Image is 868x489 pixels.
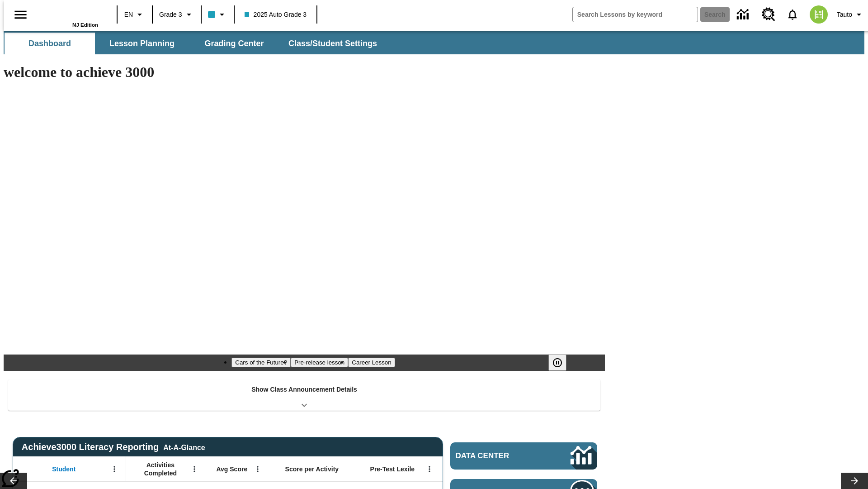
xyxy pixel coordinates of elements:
[28,38,71,49] span: Dashboard
[72,22,98,28] span: NJ Edition
[4,33,385,54] div: SubNavbar
[4,31,864,54] div: SubNavbar
[423,462,436,476] button: Open Menu
[288,38,377,49] span: Class/Student Settings
[281,33,384,54] button: Class/Student Settings
[231,358,291,367] button: Slide 1 Cars of the Future?
[7,1,34,28] button: Open side menu
[348,358,395,367] button: Slide 3 Career Lesson
[52,465,75,473] span: Student
[39,4,98,22] a: Home
[188,462,201,476] button: Open Menu
[163,442,205,452] div: At-A-Glance
[804,3,833,26] button: Select a new avatar
[548,355,576,371] div: Pause
[245,10,307,19] span: 2025 Auto Grade 3
[8,379,600,411] div: Show Class Announcement Details
[216,465,247,473] span: Avg Score
[97,33,187,54] button: Lesson Planning
[131,461,190,477] span: Activities Completed
[837,10,852,19] span: Tauto
[370,465,415,473] span: Pre-Test Lexile
[731,2,756,27] a: Data Center
[189,33,279,54] button: Grading Center
[156,6,198,23] button: Grade: Grade 3, Select a grade
[548,355,566,371] button: Pause
[251,462,264,476] button: Open Menu
[204,38,264,49] span: Grading Center
[159,10,182,19] span: Grade 3
[109,38,175,49] span: Lesson Planning
[450,442,597,470] a: Data Center
[108,462,121,476] button: Open Menu
[756,2,781,27] a: Resource Center, Will open in new tab
[124,10,133,19] span: EN
[573,7,698,22] input: search field
[4,64,605,81] h1: welcome to achieve 3000
[5,33,95,54] button: Dashboard
[204,6,231,23] button: Class color is light blue. Change class color
[285,465,339,473] span: Score per Activity
[251,385,357,394] p: Show Class Announcement Details
[39,3,98,28] div: Home
[781,3,804,26] a: Notifications
[22,442,205,452] span: Achieve3000 Literacy Reporting
[810,5,828,24] img: avatar image
[120,6,149,23] button: Language: EN, Select a language
[291,358,348,367] button: Slide 2 Pre-release lesson
[833,6,868,23] button: Profile/Settings
[456,451,540,460] span: Data Center
[841,473,868,489] button: Lesson carousel, Next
